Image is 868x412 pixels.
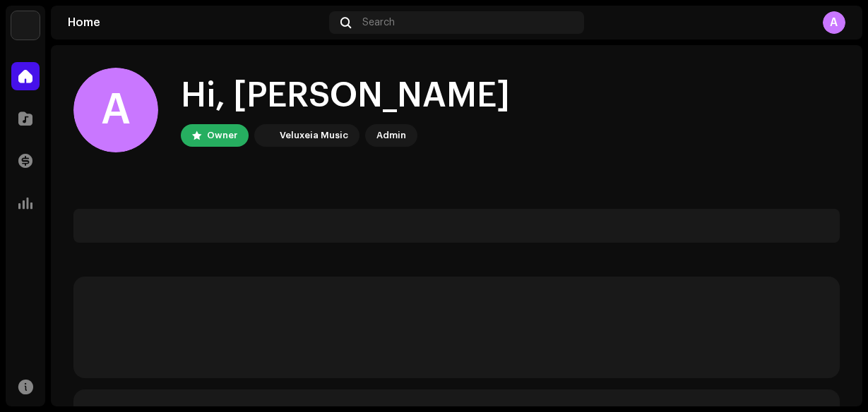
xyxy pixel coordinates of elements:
[362,17,395,28] span: Search
[73,68,158,152] div: A
[280,127,348,144] div: Veluxeia Music
[207,127,237,144] div: Owner
[11,11,40,40] img: 5e0b14aa-8188-46af-a2b3-2644d628e69a
[257,127,274,144] img: 5e0b14aa-8188-46af-a2b3-2644d628e69a
[376,127,406,144] div: Admin
[181,73,510,119] div: Hi, [PERSON_NAME]
[823,11,845,34] div: A
[68,17,323,28] div: Home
